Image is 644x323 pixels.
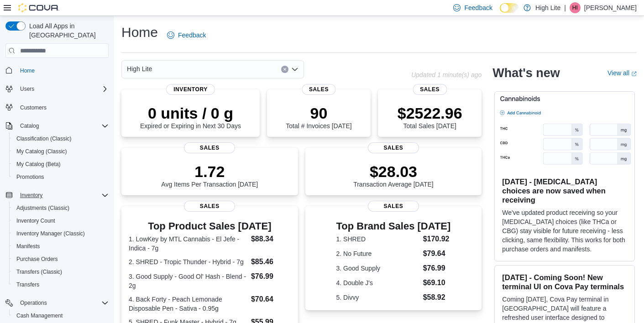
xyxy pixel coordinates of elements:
a: Adjustments (Classic) [13,203,73,214]
p: [PERSON_NAME] [584,2,637,13]
button: My Catalog (Classic) [9,145,112,158]
dd: $79.64 [423,248,451,259]
input: Dark Mode [500,3,519,13]
p: 90 [286,104,351,122]
a: Promotions [13,172,48,182]
span: Adjustments (Classic) [16,204,69,212]
span: My Catalog (Beta) [13,159,109,170]
span: Classification (Classic) [13,133,109,144]
button: Users [16,83,38,94]
span: Transfers (Classic) [13,266,109,277]
dd: $76.99 [251,271,291,282]
span: Sales [184,201,235,212]
span: Inventory [166,84,215,95]
span: Transfers (Classic) [16,268,62,276]
p: We've updated product receiving so your [MEDICAL_DATA] choices (like THCa or CBG) stay visible fo... [502,208,627,254]
a: My Catalog (Classic) [13,146,71,157]
span: Inventory Manager (Classic) [16,230,85,237]
a: Cash Management [13,310,66,321]
a: Home [16,65,38,76]
span: Users [16,83,109,94]
button: Catalog [16,120,42,131]
span: Feedback [178,31,206,40]
button: Transfers (Classic) [9,266,112,278]
img: Cova [18,3,59,12]
dt: 5. Divvy [336,293,419,302]
span: Cash Management [16,312,63,319]
p: $2522.96 [398,104,462,122]
span: Customers [16,102,109,113]
button: Inventory Count [9,214,112,227]
button: Home [2,63,112,77]
dt: 4. Back Forty - Peach Lemonade Disposable Pen - Sativa - 0.95g [129,295,247,313]
p: High Lite [535,2,560,13]
button: Clear input [281,66,288,73]
h3: Top Product Sales [DATE] [129,221,291,232]
span: Transfers [13,279,109,290]
span: Classification (Classic) [16,135,72,142]
dd: $58.92 [423,292,451,303]
button: Inventory [16,190,46,201]
a: Purchase Orders [13,254,62,265]
span: HI [572,2,578,13]
dt: 1. SHRED [336,234,419,244]
button: Customers [2,101,112,114]
h3: [DATE] - [MEDICAL_DATA] choices are now saved when receiving [502,177,627,204]
button: Operations [2,297,112,309]
span: Feedback [464,3,492,12]
span: Load All Apps in [GEOGRAPHIC_DATA] [26,21,109,40]
dt: 2. No Future [336,249,419,258]
button: My Catalog (Beta) [9,158,112,171]
span: Transfers [16,281,39,288]
span: Sales [184,142,235,153]
span: Customers [20,104,47,111]
h3: Top Brand Sales [DATE] [336,221,451,232]
span: My Catalog (Beta) [16,161,61,168]
span: Home [20,67,35,74]
dd: $85.46 [251,256,291,267]
span: High Lite [127,63,152,74]
span: Inventory Count [13,215,109,226]
a: Classification (Classic) [13,133,75,144]
dt: 2. SHRED - Tropic Thunder - Hybrid - 7g [129,257,247,266]
dt: 3. Good Supply [336,264,419,273]
span: Cash Management [13,310,109,321]
button: Cash Management [9,309,112,322]
span: Operations [20,299,47,307]
span: Adjustments (Classic) [13,203,109,214]
button: Manifests [9,240,112,253]
span: My Catalog (Classic) [16,148,67,155]
a: Manifests [13,241,43,252]
h3: [DATE] - Coming Soon! New terminal UI on Cova Pay terminals [502,273,627,291]
button: Classification (Classic) [9,132,112,145]
button: Open list of options [291,66,298,73]
p: $28.03 [353,162,434,181]
span: Sales [302,84,336,95]
div: Transaction Average [DATE] [353,162,434,188]
dt: 3. Good Supply - Good Ol' Hash - Blend - 2g [129,272,247,290]
span: Operations [16,297,109,308]
button: Purchase Orders [9,253,112,266]
div: Expired or Expiring in Next 30 Days [140,104,241,130]
button: Operations [16,297,51,308]
span: Inventory Manager (Classic) [13,228,109,239]
dd: $76.99 [423,263,451,274]
span: Promotions [16,173,44,181]
div: Avg Items Per Transaction [DATE] [161,162,258,188]
span: Promotions [13,172,109,182]
p: 1.72 [161,162,258,181]
div: Total # Invoices [DATE] [286,104,351,130]
dd: $88.34 [251,234,291,245]
span: Manifests [16,243,40,250]
span: My Catalog (Classic) [13,146,109,157]
a: Inventory Manager (Classic) [13,228,89,239]
button: Users [2,83,112,95]
span: Catalog [16,120,109,131]
dd: $69.10 [423,277,451,288]
dd: $170.92 [423,234,451,245]
button: Promotions [9,171,112,183]
h2: What's new [492,66,560,80]
span: Inventory [16,190,109,201]
span: Sales [413,84,447,95]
